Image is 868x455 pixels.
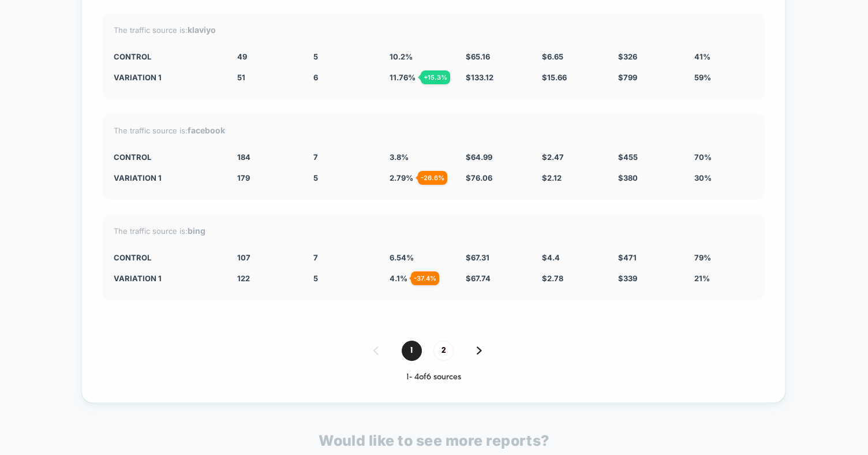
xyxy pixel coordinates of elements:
div: - 26.6 % [418,171,447,185]
strong: bing [188,226,205,236]
div: 59% [694,73,753,82]
span: $ 6.65 [542,52,563,61]
div: 1 - 4 of 6 sources [102,372,765,382]
span: 2 [433,341,454,361]
span: 107 [237,253,250,262]
strong: klaviyo [188,25,216,35]
span: $ 4.4 [542,253,560,262]
span: 49 [237,52,247,61]
span: $ 799 [618,73,637,82]
span: 2.79 % [390,173,413,182]
div: 21% [694,274,753,283]
span: 122 [237,274,250,283]
span: 1 [402,341,422,361]
div: Variation 1 [114,274,220,283]
span: 6 [313,73,318,82]
img: pagination forward [477,346,482,355]
span: 10.2 % [390,52,413,61]
span: $ 67.31 [466,253,489,262]
div: The traffic source is: [114,125,753,135]
span: 6.54 % [390,253,414,262]
span: 179 [237,173,250,182]
span: $ 2.78 [542,274,563,283]
span: $ 133.12 [466,73,493,82]
span: $ 2.47 [542,152,564,162]
div: Variation 1 [114,73,220,82]
div: CONTROL [114,152,220,162]
p: Would like to see more reports? [319,432,549,449]
span: $ 15.66 [542,73,567,82]
div: 41% [694,52,753,61]
div: 70% [694,152,753,162]
div: The traffic source is: [114,226,753,236]
div: Variation 1 [114,173,220,182]
div: + 15.3 % [421,70,450,84]
span: 7 [313,253,318,262]
span: 5 [313,52,318,61]
span: $ 380 [618,173,638,182]
span: 5 [313,274,318,283]
div: 30% [694,173,753,182]
span: $ 455 [618,152,638,162]
span: $ 339 [618,274,637,283]
span: $ 76.06 [466,173,492,182]
div: CONTROL [114,253,220,262]
span: 7 [313,152,318,162]
span: $ 326 [618,52,637,61]
span: 11.76 % [390,73,416,82]
span: 184 [237,152,250,162]
span: 5 [313,173,318,182]
div: - 37.4 % [411,271,439,285]
div: 79% [694,253,753,262]
span: 51 [237,73,245,82]
strong: facebook [188,125,225,135]
span: $ 64.99 [466,152,492,162]
span: $ 67.74 [466,274,491,283]
span: $ 2.12 [542,173,562,182]
span: $ 65.16 [466,52,490,61]
span: 4.1 % [390,274,407,283]
div: CONTROL [114,52,220,61]
span: $ 471 [618,253,637,262]
span: 3.8 % [390,152,409,162]
div: The traffic source is: [114,25,753,35]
